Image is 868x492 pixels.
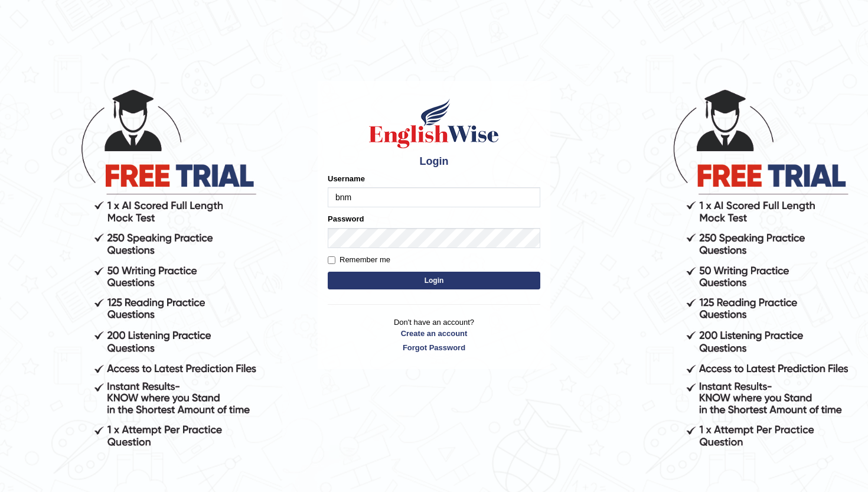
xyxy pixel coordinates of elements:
[367,97,501,150] img: Logo of English Wise sign in for intelligent practice with AI
[328,342,540,353] a: Forgot Password
[328,328,540,339] a: Create an account
[328,317,540,353] p: Don't have an account?
[328,254,390,266] label: Remember me
[328,213,364,224] label: Password
[328,173,365,184] label: Username
[328,256,335,264] input: Remember me
[328,156,540,168] h4: Login
[328,272,540,289] button: Login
